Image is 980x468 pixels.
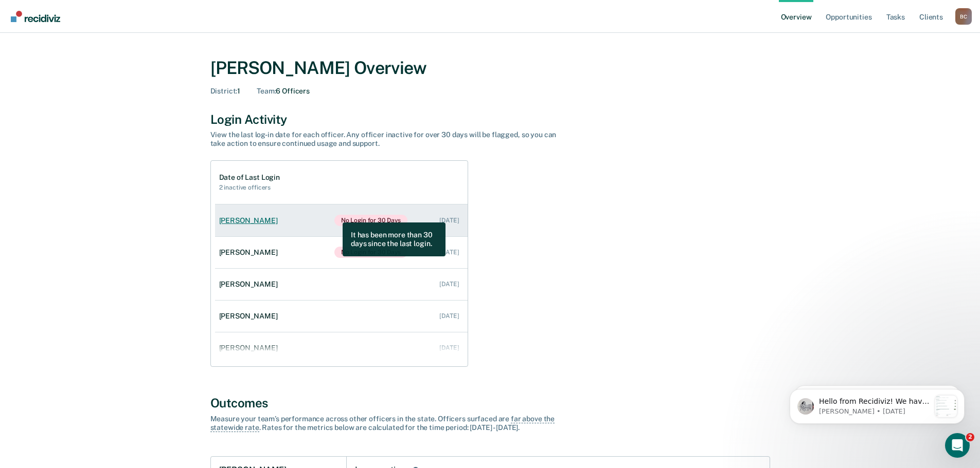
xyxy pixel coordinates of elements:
[210,415,555,432] span: far above the statewide rate
[439,280,459,288] div: [DATE]
[210,112,770,127] div: Login Activity
[219,312,282,321] div: [PERSON_NAME]
[439,249,459,256] div: [DATE]
[210,415,571,432] div: Measure your team’s performance across other officer s in the state. Officer s surfaced are . Rat...
[955,8,972,25] div: B C
[215,204,468,236] a: [PERSON_NAME]No Login for 30 Days [DATE]
[215,333,468,363] a: [PERSON_NAME] [DATE]
[215,302,468,331] a: [PERSON_NAME] [DATE]
[219,216,282,225] div: [PERSON_NAME]
[257,87,310,96] div: 6 Officers
[45,29,155,364] span: Hello from Recidiviz! We have some exciting news. Officers will now have their own Overview page ...
[439,217,459,224] div: [DATE]
[215,236,468,268] a: [PERSON_NAME]No Login for 30 Days [DATE]
[210,87,238,95] span: District :
[439,312,459,320] div: [DATE]
[11,11,60,22] img: Recidiviz
[215,270,468,299] a: [PERSON_NAME] [DATE]
[945,433,970,458] iframe: Intercom live chat
[966,433,974,441] span: 2
[45,39,156,48] p: Message from Kim, sent 3d ago
[219,344,282,352] div: [PERSON_NAME]
[334,247,408,258] span: No Login for 30 Days
[219,280,282,289] div: [PERSON_NAME]
[210,130,571,148] div: View the last log-in date for each officer. Any officer inactive for over 30 days will be flagged...
[219,248,282,257] div: [PERSON_NAME]
[210,87,241,96] div: 1
[334,215,408,226] span: No Login for 30 Days
[219,173,280,182] h1: Date of Last Login
[210,396,770,410] div: Outcomes
[219,184,280,191] h2: 2 inactive officers
[955,8,972,25] button: Profile dropdown button
[439,344,459,351] div: [DATE]
[774,368,980,440] iframe: Intercom notifications message
[257,87,276,95] span: Team :
[210,58,770,79] div: [PERSON_NAME] Overview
